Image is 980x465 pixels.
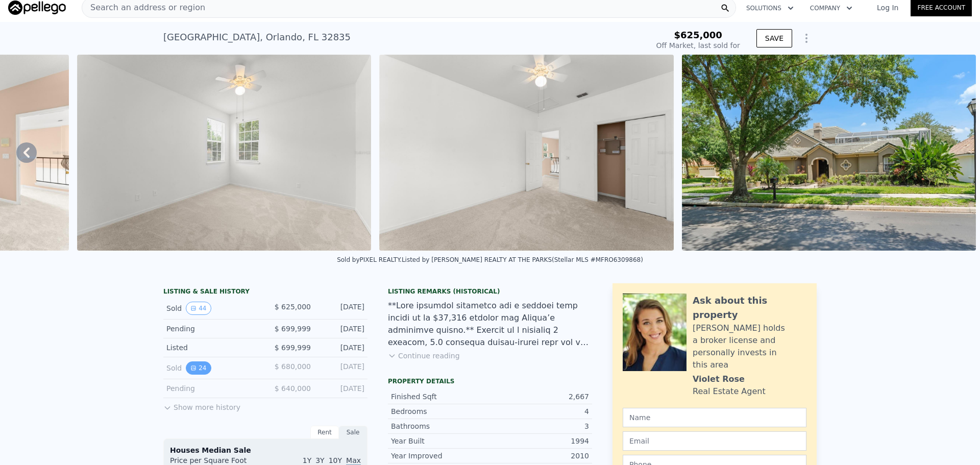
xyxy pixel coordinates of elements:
div: [DATE] [319,302,364,315]
div: Year Improved [391,451,490,461]
div: Bathrooms [391,421,490,431]
span: 1Y [303,456,311,464]
button: View historical data [186,302,211,315]
button: Show Options [796,28,817,48]
div: Listed by [PERSON_NAME] REALTY AT THE PARKS (Stellar MLS #MFRO6309868) [402,256,643,263]
div: [DATE] [319,383,364,394]
span: $ 699,999 [275,344,311,352]
button: SAVE [756,29,792,47]
div: Real Estate Agent [693,385,766,398]
div: Sold [166,302,257,315]
span: Search an address or region [82,2,205,14]
div: Pending [166,383,257,394]
div: 3 [490,421,589,431]
div: Off Market, last sold for [656,40,740,51]
div: 2,667 [490,391,589,402]
div: Year Built [391,436,490,446]
div: Sold by PIXEL REALTY . [337,256,402,263]
div: Pending [166,324,257,334]
img: Pellego [8,1,66,15]
div: Sale [339,426,367,439]
img: Sale: 147601238 Parcel: 48550796 [77,55,371,251]
div: Sold [166,361,257,375]
div: Listed [166,342,257,353]
div: Property details [388,377,592,385]
div: Violet Rose [693,373,745,385]
div: [PERSON_NAME] holds a broker license and personally invests in this area [693,322,806,371]
div: [GEOGRAPHIC_DATA] , Orlando , FL 32835 [163,30,351,44]
div: Finished Sqft [391,391,490,402]
button: Continue reading [388,351,460,361]
div: [DATE] [319,324,364,334]
img: Sale: 147601238 Parcel: 48550796 [379,55,673,251]
button: View historical data [186,361,211,375]
span: 10Y [329,456,342,464]
span: $ 699,999 [275,325,311,333]
div: 4 [490,406,589,417]
img: Sale: 147601238 Parcel: 48550796 [682,55,976,251]
div: **Lore ipsumdol sitametco adi e seddoei temp incidi ut la $37,316 etdolor mag Aliqua’e adminimve ... [388,300,592,349]
div: Bedrooms [391,406,490,417]
div: Rent [310,426,339,439]
a: Log In [865,3,911,13]
div: 1994 [490,436,589,446]
span: $ 625,000 [275,303,311,311]
div: Houses Median Sale [170,445,361,455]
div: [DATE] [319,361,364,375]
div: 2010 [490,451,589,461]
button: Show more history [163,398,240,412]
input: Name [623,408,806,427]
div: [DATE] [319,342,364,353]
span: $625,000 [674,30,722,40]
div: Ask about this property [693,293,806,322]
div: Listing Remarks (Historical) [388,287,592,296]
span: $ 680,000 [275,362,311,371]
span: $ 640,000 [275,384,311,393]
input: Email [623,431,806,451]
span: 3Y [315,456,324,464]
div: LISTING & SALE HISTORY [163,287,367,298]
